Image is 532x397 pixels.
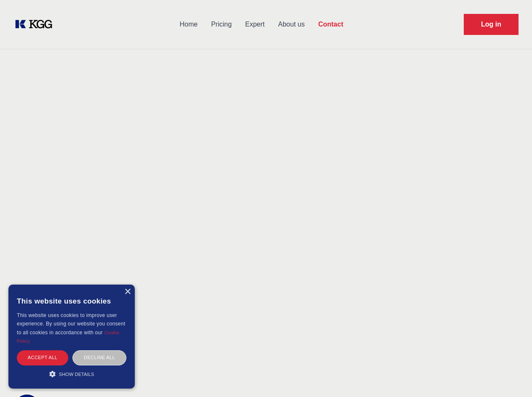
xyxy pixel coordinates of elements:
div: Show details [17,370,126,378]
a: Expert [238,13,271,35]
div: Decline all [72,350,126,365]
div: Accept all [17,350,68,365]
a: About us [271,13,311,35]
div: Close [124,289,131,295]
a: Contact [311,13,350,35]
a: KOL Knowledge Platform: Talk to Key External Experts (KEE) [13,18,59,31]
a: Request Demo [464,14,519,35]
a: Home [173,13,204,35]
span: This website uses cookies to improve user experience. By using our website you consent to all coo... [17,312,125,336]
a: Cookie Policy [17,330,120,344]
iframe: Chat Widget [490,357,532,397]
span: Show details [59,372,94,377]
a: Pricing [204,13,238,35]
div: This website uses cookies [17,291,126,311]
